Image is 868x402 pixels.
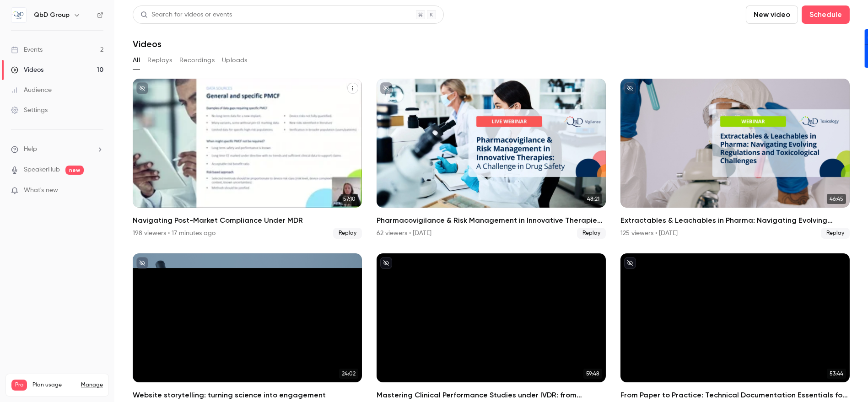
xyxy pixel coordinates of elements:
span: Pro [11,380,27,391]
h2: Extractables & Leachables in Pharma: Navigating Evolving Regulations and Toxicological Challenges [620,215,850,226]
span: 46:45 [827,194,846,204]
a: Manage [81,381,103,389]
button: unpublished [624,257,636,269]
span: Help [24,145,37,154]
span: Replay [577,228,606,239]
div: Events [11,45,43,54]
div: 125 viewers • [DATE] [620,229,678,238]
button: Schedule [802,5,850,24]
a: 57:10Navigating Post-Market Compliance Under MDR198 viewers • 17 minutes agoReplay [133,79,362,239]
li: help-dropdown-opener [11,145,103,154]
a: 46:45Extractables & Leachables in Pharma: Navigating Evolving Regulations and Toxicological Chall... [620,79,850,239]
div: 62 viewers • [DATE] [377,229,431,238]
li: Extractables & Leachables in Pharma: Navigating Evolving Regulations and Toxicological Challenges [620,79,850,239]
div: 198 viewers • 17 minutes ago [133,229,216,238]
div: Settings [11,106,48,115]
h2: Website storytelling: turning science into engagement [133,390,362,401]
div: Videos [11,65,43,75]
a: SpeakerHub [24,165,60,175]
h2: From Paper to Practice: Technical Documentation Essentials for Medical Device Software [620,390,850,401]
span: 24:02 [339,369,358,379]
span: 48:21 [584,194,602,204]
h2: Pharmacovigilance & Risk Management in Innovative Therapies: A Challenge in Drug Safety [377,215,606,226]
section: Videos [133,5,850,397]
span: new [65,166,84,175]
div: Audience [11,86,52,95]
h2: Mastering Clinical Performance Studies under IVDR: from strategy to delivery. [377,390,606,401]
img: QbD Group [11,8,26,22]
a: 48:21Pharmacovigilance & Risk Management in Innovative Therapies: A Challenge in Drug Safety62 vi... [377,79,606,239]
span: Replay [333,228,362,239]
button: Uploads [222,53,248,68]
button: Replays [147,53,172,68]
li: Pharmacovigilance & Risk Management in Innovative Therapies: A Challenge in Drug Safety [377,79,606,239]
li: Navigating Post-Market Compliance Under MDR [133,79,362,239]
button: Recordings [179,53,215,68]
button: New video [746,5,798,24]
button: unpublished [380,257,392,269]
span: 53:44 [827,369,846,379]
h2: Navigating Post-Market Compliance Under MDR [133,215,362,226]
button: All [133,53,140,68]
span: 57:10 [340,194,358,204]
button: unpublished [136,257,148,269]
span: Replay [821,228,850,239]
button: unpublished [624,82,636,94]
div: Search for videos or events [140,10,232,20]
button: unpublished [380,82,392,94]
h1: Videos [133,38,162,49]
h6: QbD Group [34,11,70,20]
button: unpublished [136,82,148,94]
span: Plan usage [32,381,75,389]
span: What's new [24,186,58,195]
span: 59:48 [583,369,602,379]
